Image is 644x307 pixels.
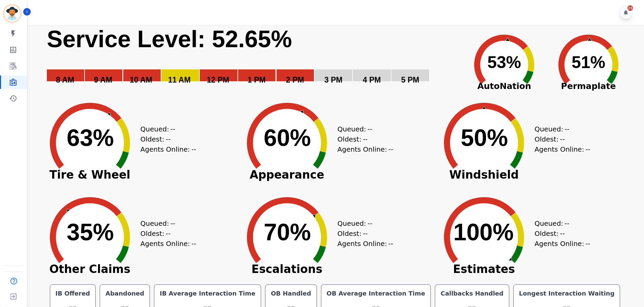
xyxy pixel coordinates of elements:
span: -- [367,124,372,134]
text: 4 PM [363,75,381,84]
span: Windshield [433,172,535,178]
span: -- [166,134,170,144]
text: 11 AM [168,75,191,84]
span: -- [388,144,393,154]
text: Service Level: 52.65% [47,26,292,52]
div: IB Offered [54,289,92,298]
text: 8 AM [56,75,74,84]
span: -- [560,134,565,144]
span: Tire & Wheel [39,172,140,178]
span: -- [363,134,367,144]
div: Queued: [337,218,388,228]
span: -- [363,228,367,239]
span: -- [191,144,196,154]
text: 35% [67,219,114,245]
span: Other Claims [39,266,140,273]
div: 25 [627,5,633,11]
div: Queued: [535,218,585,228]
div: OB Handled [269,289,312,298]
text: 5 PM [401,75,419,84]
span: -- [170,124,175,134]
svg: Service Level: 0% [46,25,461,94]
div: IB Average Interaction Time [158,289,257,298]
div: Agents Online: [535,144,592,154]
span: -- [166,228,170,239]
div: Oldest: [535,134,585,144]
div: Oldest: [140,134,191,144]
div: Agents Online: [535,239,592,249]
div: Agents Online: [140,144,198,154]
text: 1 PM [248,75,266,84]
div: Oldest: [535,228,585,239]
text: 2 PM [286,75,304,84]
div: Callbacks Handled [439,289,505,298]
div: Abandoned [104,289,146,298]
span: -- [170,218,175,228]
span: -- [565,124,569,134]
div: Queued: [337,124,388,134]
text: 53% [487,53,521,72]
text: 9 AM [94,75,112,84]
div: Agents Online: [337,239,395,249]
text: 70% [264,219,311,245]
text: 3 PM [324,75,343,84]
text: 51% [572,53,605,72]
text: 60% [264,125,311,151]
div: Agents Online: [337,144,395,154]
div: Queued: [535,124,585,134]
img: Bordered avatar [4,5,20,22]
span: -- [388,239,393,249]
div: Queued: [140,218,191,228]
span: Permaplate [546,80,631,93]
span: -- [585,239,590,249]
text: 12 PM [207,75,229,84]
div: Agents Online: [140,239,198,249]
span: -- [565,218,569,228]
div: Oldest: [140,228,191,239]
span: -- [191,239,196,249]
span: -- [367,218,372,228]
span: Escalations [236,266,337,273]
span: Estimates [433,266,535,273]
div: Longest Interaction Waiting [518,289,616,298]
text: 63% [67,125,114,151]
div: Queued: [140,124,191,134]
div: Oldest: [337,134,388,144]
text: 10 AM [130,75,152,84]
div: OB Average Interaction Time [325,289,427,298]
span: -- [560,228,565,239]
span: AutoNation [462,80,546,93]
text: 50% [461,125,508,151]
text: 100% [453,219,514,245]
div: Oldest: [337,228,388,239]
span: -- [585,144,590,154]
span: Appearance [236,172,337,178]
